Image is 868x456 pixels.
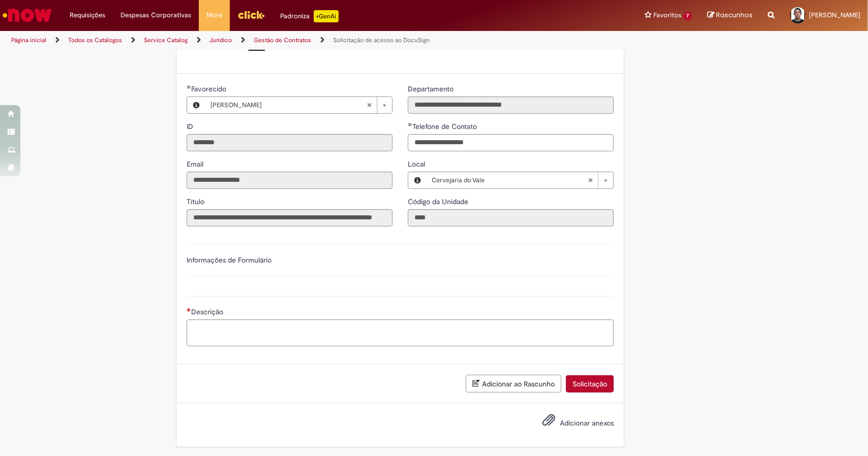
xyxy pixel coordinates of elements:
span: Cervejaria do Vale [432,172,588,188]
label: Somente leitura - ID [187,121,195,132]
span: Telefone de Contato [412,122,479,131]
a: Todos os Catálogos [68,36,122,44]
abbr: Limpar campo Favorecido [362,97,377,113]
span: Necessários - Favorecido [191,84,228,93]
a: Página inicial [11,36,46,44]
span: More [206,10,222,20]
a: Solicitação de acesso ao DocuSign [333,36,430,44]
span: Somente leitura - Título [187,197,206,206]
input: Departamento [408,96,614,114]
abbr: Limpar campo Local [583,172,598,188]
input: Email [187,172,393,189]
img: ServiceNow [1,5,53,25]
span: Adicionar anexos [560,418,614,428]
span: Requisições [70,10,105,20]
label: Somente leitura - Título [187,197,206,207]
span: [PERSON_NAME] [211,97,367,113]
a: Rascunhos [707,11,753,20]
span: 7 [683,12,692,20]
a: Gestão de Contratos [254,36,311,44]
span: Favoritos [653,10,681,20]
span: Local [408,159,427,169]
span: Rascunhos [716,10,753,20]
span: Somente leitura - Departamento [408,84,456,93]
p: +GenAi [314,10,339,22]
a: Cervejaria do ValeLimpar campo Local [427,172,613,188]
input: Código da Unidade [408,209,614,226]
label: Somente leitura - Código da Unidade [408,197,470,207]
button: Local, Visualizar este registro Cervejaria do Vale [408,172,427,188]
input: Título [187,209,393,226]
button: Adicionar anexos [540,411,558,434]
label: Somente leitura - Email [187,159,205,169]
label: Somente leitura - Departamento [408,84,456,94]
span: Despesas Corporativas [121,10,191,20]
input: ID [187,134,393,151]
span: Obrigatório Preenchido [187,85,191,89]
span: Somente leitura - Código da Unidade [408,197,470,206]
textarea: Descrição [187,319,614,346]
button: Favorecido, Visualizar este registro Thiago Goncalves da Silva [187,97,205,113]
span: Necessários [187,308,191,312]
a: Jurídico [209,36,232,44]
img: click_logo_yellow_360x200.png [237,7,265,22]
label: Informações de Formulário [187,255,272,265]
span: [PERSON_NAME] [809,11,860,19]
span: Descrição [191,307,225,316]
span: Somente leitura - ID [187,122,195,131]
ul: Trilhas de página [8,31,571,50]
input: Telefone de Contato [408,134,614,151]
button: Solicitação [566,375,614,393]
div: Padroniza [280,10,339,22]
button: Adicionar ao Rascunho [466,375,561,393]
span: Somente leitura - Email [187,159,205,169]
span: Obrigatório Preenchido [408,122,412,126]
a: Service Catalog [144,36,188,44]
a: [PERSON_NAME]Limpar campo Favorecido [205,97,392,113]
